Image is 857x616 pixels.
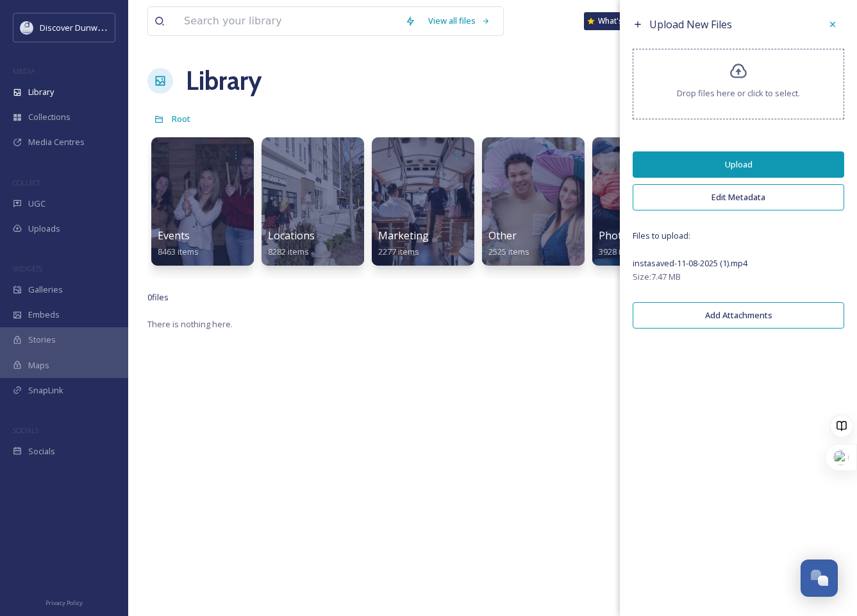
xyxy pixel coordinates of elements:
input: Search your library [178,7,399,35]
span: 2277 items [378,246,419,257]
button: Upload [633,151,844,178]
span: Embeds [28,309,60,321]
button: Open Chat [801,560,838,597]
span: Uploads [28,223,60,235]
a: Marketing2277 items [378,230,429,257]
span: Media Centres [28,136,85,148]
span: instasaved-11-08-2025 (1).mp4 [633,257,747,269]
span: Privacy Policy [46,599,83,607]
a: View all files [422,8,497,33]
span: Root [172,113,190,124]
a: What's New [584,12,648,30]
span: Upload New Files [649,17,732,31]
span: Galleries [28,284,63,296]
span: Maps [28,359,49,372]
button: Edit Metadata [633,184,844,210]
span: SnapLink [28,384,63,397]
a: Privacy Policy [46,594,83,610]
span: Stories [28,334,56,346]
span: 8282 items [268,246,309,257]
span: 0 file s [147,291,169,304]
button: Add Attachments [633,302,844,329]
a: Root [172,111,190,126]
a: Photographers3928 items [599,230,673,257]
a: Library [186,62,262,100]
span: MEDIA [13,66,35,76]
span: Events [158,228,190,243]
span: Locations [268,228,315,243]
span: Files to upload: [633,230,844,242]
a: Events8463 items [158,230,199,257]
span: Socials [28,445,55,458]
span: UGC [28,198,46,210]
span: Other [488,228,517,243]
img: 696246f7-25b9-4a35-beec-0db6f57a4831.png [21,21,33,34]
span: Discover Dunwoody [40,21,117,33]
span: Size: 7.47 MB [633,271,681,283]
a: Other2525 items [488,230,529,257]
span: SOCIALS [13,425,38,435]
span: WIDGETS [13,264,42,273]
span: 8463 items [158,246,199,257]
span: Library [28,86,54,98]
span: COLLECT [13,178,40,187]
a: Locations8282 items [268,230,315,257]
span: Marketing [378,228,429,243]
span: 3928 items [599,246,640,257]
span: 2525 items [488,246,529,257]
span: There is nothing here. [147,318,233,330]
span: Drop files here or click to select. [677,87,800,99]
span: Collections [28,111,71,123]
span: Photographers [599,228,673,243]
